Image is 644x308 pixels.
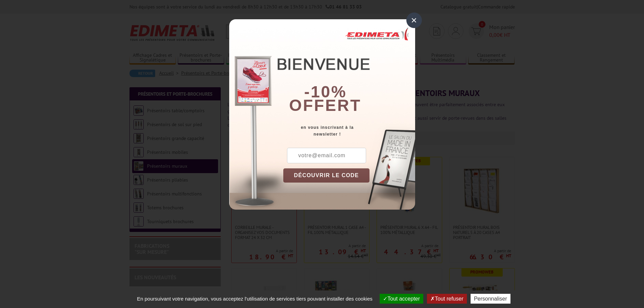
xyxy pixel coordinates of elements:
[471,294,510,304] button: Personnaliser (fenêtre modale)
[289,96,361,114] font: offert
[304,83,347,101] b: -10%
[283,168,370,183] button: DÉCOUVRIR LE CODE
[134,296,376,302] span: En poursuivant votre navigation, vous acceptez l'utilisation de services tiers pouvant installer ...
[283,124,415,138] div: en vous inscrivant à la newsletter !
[406,13,422,28] div: ×
[287,148,366,163] input: votre@email.com
[427,294,467,304] button: Tout refuser
[380,294,423,304] button: Tout accepter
